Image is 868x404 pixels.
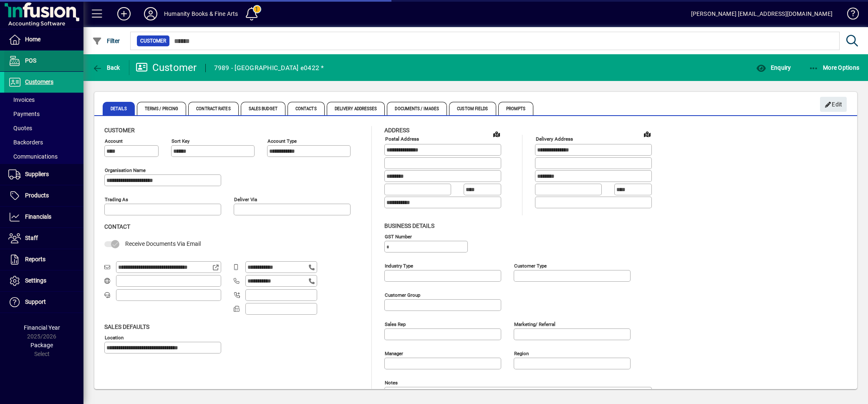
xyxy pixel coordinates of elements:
button: Add [111,6,137,21]
a: Support [4,292,83,313]
div: Customer [136,61,197,74]
mat-label: Customer group [385,292,420,298]
span: Package [30,342,53,348]
mat-label: Region [514,350,529,356]
span: Communications [8,153,58,160]
span: Financial Year [24,324,60,331]
span: Payments [8,111,40,117]
span: Business details [384,222,434,229]
mat-label: Location [105,334,124,340]
a: View on map [490,127,503,141]
mat-label: Trading as [105,197,128,202]
a: Reports [4,249,83,270]
div: [PERSON_NAME] [EMAIL_ADDRESS][DOMAIN_NAME] [691,7,833,20]
span: Customer [104,127,135,134]
button: Profile [137,6,164,21]
mat-label: GST Number [385,233,412,239]
a: Communications [4,149,83,164]
span: Customer [140,37,166,45]
span: Financials [25,213,51,220]
span: Customers [25,78,53,85]
a: Products [4,185,83,206]
span: Products [25,192,49,199]
button: Edit [820,97,847,112]
mat-label: Industry type [385,263,413,268]
span: Address [384,127,409,134]
a: Staff [4,228,83,249]
span: Documents / Images [387,102,447,115]
span: Reports [25,256,45,263]
span: Enquiry [756,64,791,71]
a: POS [4,50,83,71]
span: Sales Budget [241,102,285,115]
a: Quotes [4,121,83,135]
a: Backorders [4,135,83,149]
button: More Options [807,60,862,75]
mat-label: Sort key [172,138,189,144]
div: Humanity Books & Fine Arts [164,7,238,20]
mat-label: Account [105,138,123,144]
mat-label: Marketing/ Referral [514,321,555,327]
span: Prompts [498,102,534,115]
span: Terms / Pricing [137,102,187,115]
span: POS [25,57,36,64]
app-page-header-button: Back [83,60,129,75]
span: Contract Rates [188,102,238,115]
a: Knowledge Base [841,2,858,29]
span: Details [103,102,135,115]
span: Suppliers [25,171,49,177]
mat-label: Customer type [514,263,547,268]
a: Payments [4,107,83,121]
span: Filter [92,38,120,44]
mat-label: Sales rep [385,321,406,327]
a: View on map [641,127,654,141]
mat-label: Manager [385,350,403,356]
mat-label: Organisation name [105,167,146,173]
span: Backorders [8,139,43,146]
mat-label: Account Type [267,138,297,144]
span: Back [92,64,120,71]
span: Contact [104,223,130,230]
span: Contacts [288,102,325,115]
span: Receive Documents Via Email [125,240,201,247]
mat-label: Notes [385,379,398,385]
span: Delivery Addresses [327,102,385,115]
button: Back [90,60,122,75]
a: Financials [4,207,83,227]
span: Settings [25,277,46,284]
span: Edit [825,98,843,111]
span: Staff [25,235,38,241]
button: Enquiry [754,60,793,75]
a: Suppliers [4,164,83,185]
span: Home [25,36,40,43]
a: Settings [4,270,83,291]
a: Invoices [4,93,83,107]
button: Filter [90,33,122,48]
span: Sales defaults [104,323,149,330]
mat-label: Deliver via [234,197,257,202]
span: More Options [809,64,860,71]
span: Custom Fields [449,102,496,115]
span: Invoices [8,96,35,103]
span: Quotes [8,125,32,131]
a: Home [4,29,83,50]
div: 7989 - [GEOGRAPHIC_DATA] e0422 * [214,61,324,75]
span: Support [25,298,46,305]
